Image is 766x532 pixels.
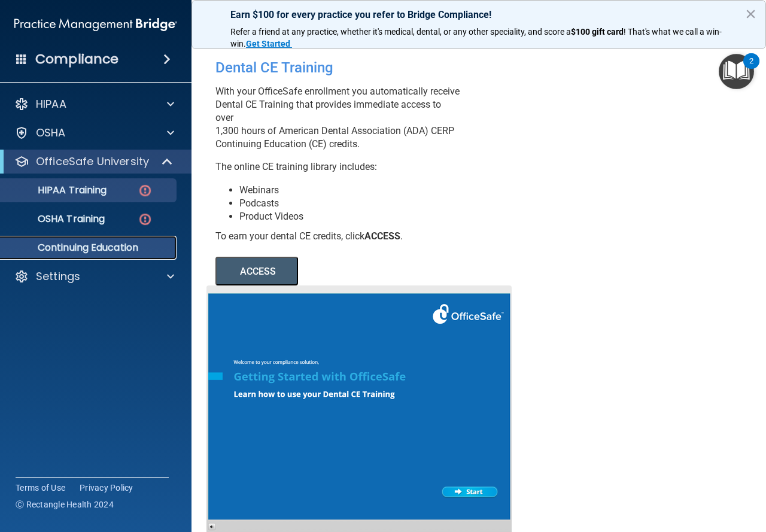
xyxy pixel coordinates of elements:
button: Open Resource Center, 2 new notifications [719,54,754,89]
p: OSHA Training [8,213,105,225]
p: OSHA [36,126,66,140]
p: With your OfficeSafe enrollment you automatically receive Dental CE Training that provides immedi... [215,85,461,151]
li: Webinars [239,184,461,197]
div: Dental CE Training [215,50,461,85]
img: PMB logo [14,13,177,37]
a: Terms of Use [16,482,65,494]
p: Earn $100 for every practice you refer to Bridge Compliance! [230,9,727,20]
iframe: Drift Widget Chat Controller [706,449,752,495]
a: Get Started [246,39,292,48]
p: HIPAA Training [8,184,107,196]
button: ACCESS [215,257,298,285]
div: To earn your dental CE credits, click . [215,230,461,243]
strong: $100 gift card [571,27,624,37]
p: Settings [36,269,80,284]
p: HIPAA [36,97,66,111]
p: OfficeSafe University [36,154,149,169]
a: Settings [14,269,174,284]
b: ACCESS [364,230,400,242]
button: Close [745,4,756,23]
div: 2 [749,61,753,77]
p: Continuing Education [8,242,171,254]
a: HIPAA [14,97,174,111]
a: ACCESS [215,267,543,276]
a: OfficeSafe University [14,154,174,169]
span: Ⓒ Rectangle Health 2024 [16,498,114,510]
strong: Get Started [246,39,290,48]
h4: Compliance [35,51,118,68]
span: Refer a friend at any practice, whether it's medical, dental, or any other speciality, and score a [230,27,571,37]
img: danger-circle.6113f641.png [138,212,153,227]
p: The online CE training library includes: [215,160,461,174]
a: Privacy Policy [80,482,133,494]
a: OSHA [14,126,174,140]
img: danger-circle.6113f641.png [138,183,153,198]
span: ! That's what we call a win-win. [230,27,722,48]
li: Podcasts [239,197,461,210]
li: Product Videos [239,210,461,223]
